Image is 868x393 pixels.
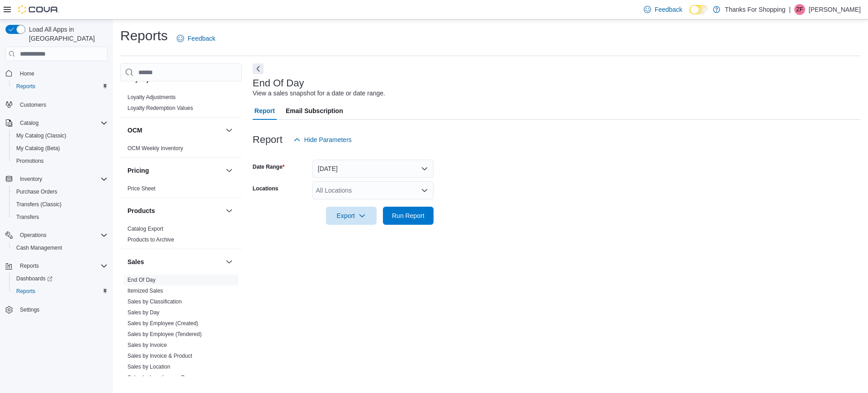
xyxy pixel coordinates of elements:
[13,186,108,197] span: Purchase Orders
[326,207,377,225] button: Export
[127,166,222,175] button: Pricing
[20,306,39,313] span: Settings
[224,165,235,176] button: Pricing
[127,257,144,266] h3: Sales
[5,63,108,340] nav: Complex example
[655,5,682,14] span: Feedback
[127,237,174,243] a: Products to Archive
[13,273,108,284] span: Dashboards
[13,130,70,141] a: My Catalog (Classic)
[20,119,38,127] span: Catalog
[9,142,111,155] button: My Catalog (Beta)
[127,353,192,359] a: Sales by Invoice & Product
[16,174,46,185] button: Inventory
[13,143,108,154] span: My Catalog (Beta)
[20,70,34,77] span: Home
[2,173,111,185] button: Inventory
[127,104,193,112] span: Loyalty Redemption Values
[120,92,242,117] div: Loyalty
[16,118,108,128] span: Catalog
[127,145,183,152] a: OCM Weekly Inventory
[383,207,434,225] button: Run Report
[224,205,235,216] button: Products
[640,0,686,19] a: Feedback
[127,309,160,316] span: Sales by Day
[13,286,108,297] span: Reports
[9,285,111,298] button: Reports
[127,94,176,100] a: Loyalty Adjustments
[9,185,111,198] button: Purchase Orders
[9,241,111,254] button: Cash Management
[16,157,44,165] span: Promotions
[13,130,108,141] span: My Catalog (Classic)
[312,160,434,178] button: [DATE]
[127,342,167,348] a: Sales by Invoice
[9,211,111,223] button: Transfers
[253,63,264,74] button: Next
[127,236,174,243] span: Products to Archive
[9,155,111,167] button: Promotions
[16,304,43,315] a: Settings
[16,260,108,271] span: Reports
[127,126,222,135] button: OCM
[13,156,47,166] a: Promotions
[16,201,61,208] span: Transfers (Classic)
[127,105,193,111] a: Loyalty Redemption Values
[13,212,108,223] span: Transfers
[127,185,156,192] a: Price Sheet
[2,66,111,80] button: Home
[127,298,182,305] span: Sales by Classification
[2,117,111,129] button: Catalog
[127,126,142,135] h3: OCM
[127,320,198,327] a: Sales by Employee (Created)
[16,174,108,185] span: Inventory
[120,27,168,45] h1: Reports
[16,260,42,271] button: Reports
[9,80,111,93] button: Reports
[13,242,108,253] span: Cash Management
[16,230,50,241] button: Operations
[253,185,278,192] label: Locations
[188,34,215,43] span: Feedback
[127,364,170,370] a: Sales by Location
[20,232,47,239] span: Operations
[127,331,202,338] span: Sales by Employee (Tendered)
[13,143,64,154] a: My Catalog (Beta)
[2,260,111,272] button: Reports
[16,188,57,195] span: Purchase Orders
[421,187,428,194] button: Open list of options
[127,374,191,381] span: Sales by Location per Day
[127,276,156,284] span: End Of Day
[304,135,352,144] span: Hide Parameters
[16,304,108,315] span: Settings
[127,225,163,232] span: Catalog Export
[16,230,108,241] span: Operations
[127,374,191,381] a: Sales by Location per Day
[127,145,183,152] span: OCM Weekly Inventory
[253,89,385,98] div: View a sales snapshot for a date or date range.
[127,363,170,370] span: Sales by Location
[16,99,108,110] span: Customers
[13,199,108,210] span: Transfers (Classic)
[127,166,149,175] h3: Pricing
[16,244,62,251] span: Cash Management
[725,4,785,15] p: Thanks For Shopping
[392,211,425,220] span: Run Report
[13,81,39,92] a: Reports
[127,287,163,294] span: Itemized Sales
[18,5,59,14] img: Cova
[127,320,198,327] span: Sales by Employee (Created)
[173,29,219,47] a: Feedback
[9,272,111,285] a: Dashboards
[2,98,111,111] button: Customers
[120,223,242,249] div: Products
[16,288,35,295] span: Reports
[13,242,66,253] a: Cash Management
[689,5,708,14] input: Dark Mode
[794,4,805,15] div: Zander Finch
[13,212,42,223] a: Transfers
[16,99,50,110] a: Customers
[809,4,861,15] p: [PERSON_NAME]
